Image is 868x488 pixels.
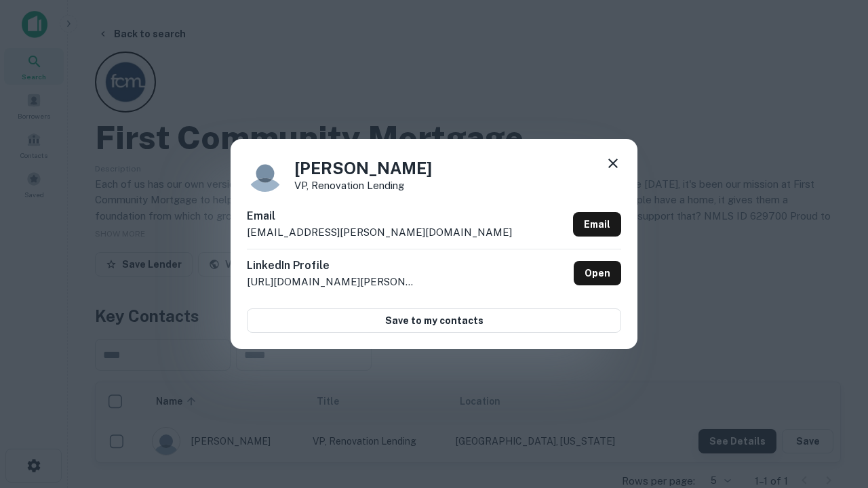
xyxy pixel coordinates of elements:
p: VP, Renovation Lending [294,180,432,190]
h6: Email [247,208,512,224]
iframe: Chat Widget [800,380,868,445]
p: [URL][DOMAIN_NAME][PERSON_NAME] [247,274,416,290]
button: Save to my contacts [247,308,621,333]
a: Open [574,261,621,285]
p: [EMAIL_ADDRESS][PERSON_NAME][DOMAIN_NAME] [247,224,512,241]
img: 9c8pery4andzj6ohjkjp54ma2 [247,155,283,192]
a: Email [573,212,621,237]
h6: LinkedIn Profile [247,258,416,274]
h4: [PERSON_NAME] [294,156,432,180]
